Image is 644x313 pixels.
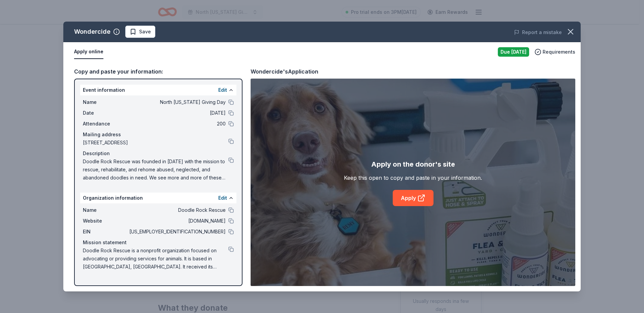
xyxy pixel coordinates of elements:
[74,45,103,59] button: Apply online
[74,26,110,37] div: Wondercide
[80,85,236,95] div: Event information
[83,228,128,236] span: EIN
[371,159,455,170] div: Apply on the donor's site
[514,28,562,36] button: Report a mistake
[498,47,529,57] div: Due [DATE]
[128,228,226,236] span: [US_EMPLOYER_IDENTIFICATION_NUMBER]
[83,158,228,182] span: Doodle Rock Rescue was founded in [DATE] with the mission to rescue, rehabilitate, and rehome abu...
[83,217,128,225] span: Website
[218,194,227,202] button: Edit
[83,238,234,247] div: Mission statement
[80,193,236,203] div: Organization information
[251,67,318,76] div: Wondercide's Application
[83,120,128,128] span: Attendance
[393,190,433,206] a: Apply
[83,109,128,117] span: Date
[139,28,151,36] span: Save
[74,67,243,76] div: Copy and paste your information:
[83,247,228,271] span: Doodle Rock Rescue is a nonprofit organization focused on advocating or providing services for an...
[128,98,226,106] span: North [US_STATE] Giving Day
[128,206,226,214] span: Doodle Rock Rescue
[83,131,234,139] div: Mailing address
[125,26,155,38] button: Save
[128,217,226,225] span: [DOMAIN_NAME]
[83,98,128,106] span: Name
[344,174,482,182] div: Keep this open to copy and paste in your information.
[218,86,227,94] button: Edit
[83,149,234,158] div: Description
[535,48,575,56] button: Requirements
[543,48,575,56] span: Requirements
[128,109,226,117] span: [DATE]
[83,139,228,147] span: [STREET_ADDRESS]
[128,120,226,128] span: 200
[83,206,128,214] span: Name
